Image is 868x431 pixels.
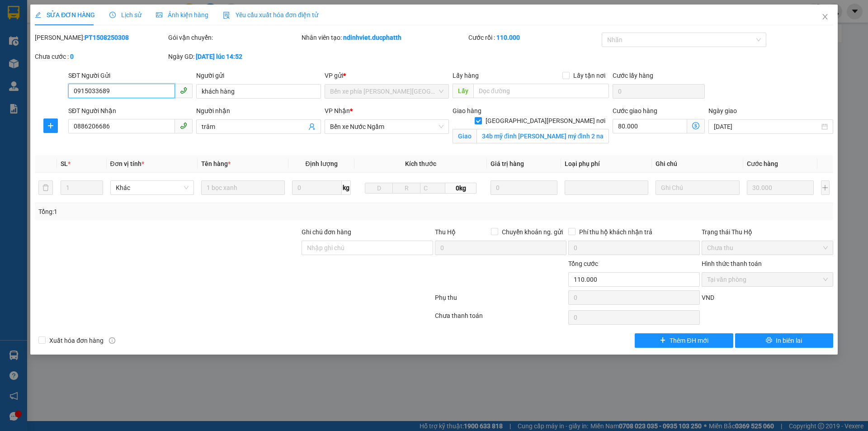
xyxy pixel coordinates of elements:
span: plus [44,122,57,129]
span: Bến xe phía Tây Thanh Hóa [330,85,443,98]
span: Định lượng [305,160,337,167]
span: Yêu cầu xuất hóa đơn điện tử [223,11,318,19]
span: In biên lai [776,336,802,346]
b: 0 [70,53,74,60]
span: Lấy hàng [453,72,479,79]
span: Xuất hóa đơn hàng [46,336,107,346]
span: Thu Hộ [435,228,456,236]
input: Ghi chú đơn hàng [302,241,433,255]
input: Ngày giao [714,122,819,132]
span: Cước hàng [747,160,778,167]
span: Thêm ĐH mới [670,336,708,346]
span: dollar-circle [692,122,699,129]
input: 0 [491,180,558,195]
button: printerIn biên lai [735,333,833,348]
button: Close [812,5,838,30]
div: Gói vận chuyển: [168,33,300,43]
span: plus [660,337,666,344]
input: Cước lấy hàng [613,84,705,99]
span: Khác [116,181,189,194]
span: kg [342,180,351,195]
span: Lịch sử [109,11,142,19]
div: Trạng thái Thu Hộ [702,227,833,237]
span: VND [702,294,714,301]
span: edit [35,12,41,18]
span: user-add [308,123,316,130]
button: plus [821,180,830,195]
b: ndinhviet.ducphatth [343,34,401,41]
input: Cước giao hàng [613,119,687,133]
div: Tổng: 1 [38,207,335,217]
button: delete [38,180,53,195]
span: Tổng cước [568,260,598,267]
span: SỬA ĐƠN HÀNG [35,11,95,19]
span: printer [766,337,772,344]
input: Dọc đường [473,84,609,98]
b: [DATE] lúc 14:52 [196,53,242,60]
input: Ghi Chú [656,180,739,195]
label: Ghi chú đơn hàng [302,228,351,236]
div: Người gửi [196,71,321,81]
button: plus [43,118,58,133]
label: Hình thức thanh toán [702,260,762,267]
span: VP Nhận [325,107,350,114]
label: Ngày giao [708,107,737,114]
label: Cước lấy hàng [613,72,653,79]
span: [GEOGRAPHIC_DATA][PERSON_NAME] nơi [482,116,609,126]
span: Bến xe Nước Ngầm [330,120,443,133]
span: 0kg [445,183,476,194]
input: D [365,183,393,194]
div: Chưa cước : [35,52,166,62]
span: phone [180,122,187,129]
div: [PERSON_NAME]: [35,33,166,43]
span: Phí thu hộ khách nhận trả [576,227,656,237]
div: Phụ thu [434,293,567,308]
span: clock-circle [109,12,116,18]
span: Giao [453,129,476,143]
span: Chuyển khoản ng. gửi [498,227,566,237]
div: Ngày GD: [168,52,300,62]
input: Giao tận nơi [476,129,609,143]
span: phone [180,87,187,94]
div: Người nhận [196,106,321,116]
span: picture [156,12,162,18]
div: SĐT Người Nhận [68,106,193,116]
input: 0 [747,180,814,195]
span: Giao hàng [453,107,481,114]
span: info-circle [109,337,115,344]
div: Chưa thanh toán [434,311,567,327]
th: Ghi chú [652,155,743,173]
input: VD: Bàn, Ghế [201,180,285,195]
span: Ảnh kiện hàng [156,11,208,19]
b: 110.000 [496,34,520,41]
button: plusThêm ĐH mới [635,333,733,348]
b: PT1508250308 [85,34,129,41]
div: SĐT Người Gửi [68,71,193,81]
span: Giá trị hàng [491,160,524,167]
span: Tên hàng [201,160,231,167]
input: C [420,183,445,194]
span: close [821,13,829,20]
span: Lấy [453,84,473,98]
span: Đơn vị tính [110,160,144,167]
img: icon [223,12,230,19]
span: Kích thước [405,160,436,167]
span: Chưa thu [707,241,828,255]
div: Nhân viên tạo: [302,33,467,43]
input: R [392,183,420,194]
span: Lấy tận nơi [570,71,609,81]
span: Tại văn phòng [707,273,828,286]
th: Loại phụ phí [561,155,652,173]
div: VP gửi [325,71,449,81]
div: Cước rồi : [468,33,600,43]
label: Cước giao hàng [613,107,657,114]
span: SL [61,160,68,167]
